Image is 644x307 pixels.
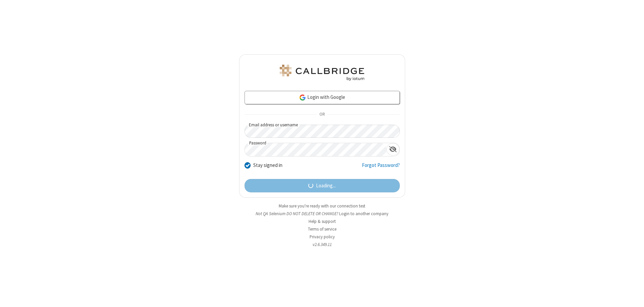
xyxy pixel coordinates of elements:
button: Loading... [245,179,400,192]
button: Login to another company [339,210,388,217]
img: QA Selenium DO NOT DELETE OR CHANGE [278,65,366,81]
a: Make sure you're ready with our connection test [279,203,365,209]
input: Password [245,143,386,156]
a: Help & support [309,219,336,224]
label: Stay signed in [253,162,282,169]
li: v2.6.349.11 [239,241,405,248]
input: Email address or username [245,125,400,138]
span: Loading... [316,182,336,190]
span: OR [317,110,327,119]
a: Privacy policy [310,234,335,240]
div: Show password [386,143,399,156]
li: Not QA Selenium DO NOT DELETE OR CHANGE? [239,210,405,217]
a: Forgot Password? [362,162,400,174]
a: Terms of service [308,226,336,232]
img: google-icon.png [299,94,306,101]
a: Login with Google [245,91,400,104]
